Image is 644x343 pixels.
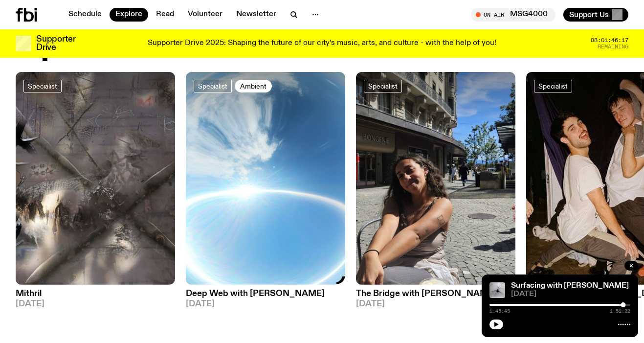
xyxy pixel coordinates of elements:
[148,39,496,48] p: Supporter Drive 2025: Shaping the future of our city’s music, arts, and culture - with the help o...
[186,300,345,308] span: [DATE]
[356,285,515,308] a: The Bridge with [PERSON_NAME][DATE]
[198,82,227,90] span: Specialist
[230,8,282,22] a: Newsletter
[364,80,402,92] a: Specialist
[16,24,183,61] h2: Specialist
[36,35,75,52] h3: Supporter Drive
[511,282,629,290] a: Surfacing with [PERSON_NAME]
[186,290,345,298] h3: Deep Web with [PERSON_NAME]
[16,72,175,285] img: An abstract artwork in mostly grey, with a textural cross in the centre. There are metallic and d...
[471,8,555,22] button: On AirMSG4000
[569,10,609,19] span: Support Us
[591,38,628,43] span: 08:01:46:17
[63,8,108,22] a: Schedule
[368,82,398,90] span: Specialist
[150,8,180,22] a: Read
[110,8,148,22] a: Explore
[194,80,232,92] a: Specialist
[489,309,510,314] span: 1:45:45
[28,82,57,90] span: Specialist
[356,300,515,308] span: [DATE]
[23,80,62,92] a: Specialist
[186,285,345,308] a: Deep Web with [PERSON_NAME][DATE]
[356,290,515,298] h3: The Bridge with [PERSON_NAME]
[16,285,175,308] a: Mithril[DATE]
[538,82,568,90] span: Specialist
[235,80,272,92] a: Ambient
[240,82,266,90] span: Ambient
[511,291,630,298] span: [DATE]
[534,80,572,92] a: Specialist
[610,309,630,314] span: 1:51:22
[598,44,628,49] span: Remaining
[563,8,628,22] button: Support Us
[182,8,228,22] a: Volunteer
[16,300,175,308] span: [DATE]
[16,290,175,298] h3: Mithril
